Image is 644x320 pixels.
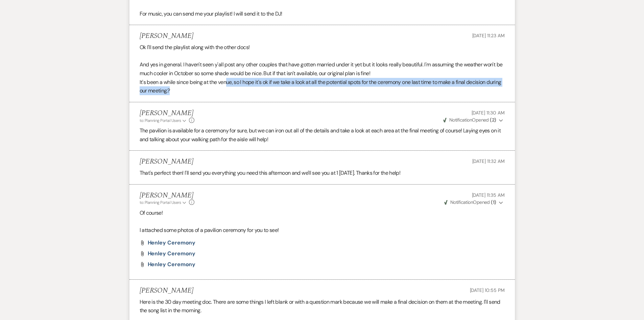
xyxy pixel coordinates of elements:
span: Notification [449,117,472,123]
p: And yes in general. I haven't seen y'all post any other couples that have gotten married under it... [140,60,505,78]
strong: ( 1 ) [491,199,496,205]
span: Henley ceremony [148,261,196,268]
span: Opened [444,199,496,205]
span: to: Planning Portal Users [140,118,181,123]
span: [DATE] 11:30 AM [472,110,505,116]
span: Notification [450,199,473,205]
button: to: Planning Portal Users [140,199,188,206]
h5: [PERSON_NAME] [140,286,193,295]
p: That's perfect then! I'll send you everything you need this afternoon and we'll see you at 1 [DAT... [140,169,505,177]
h5: [PERSON_NAME] [140,157,193,166]
p: Of course! [140,209,505,217]
p: I attached some photos of a pavilion ceremony for you to see! [140,226,505,235]
span: [DATE] 11:35 AM [472,192,505,198]
strong: ( 2 ) [490,117,496,123]
h5: [PERSON_NAME] [140,191,195,200]
p: Here is the 30 day meeting doc. There are some things I left blank or with a question mark becaus... [140,298,505,315]
a: Henley Ceremony [148,240,196,246]
span: [DATE] 10:55 PM [470,287,505,293]
span: Henley Ceremony [148,250,196,257]
p: The pavilion is available for a ceremony for sure, but we can iron out all of the details and tak... [140,126,505,144]
h5: [PERSON_NAME] [140,32,193,40]
p: Ok I'll send the playlist along with the other docs! [140,43,505,52]
button: to: Planning Portal Users [140,118,188,124]
span: [DATE] 11:32 AM [472,158,505,164]
button: NotificationOpened (1) [443,199,505,206]
p: For music, you can send me your playlist! I will send it to the DJ! [140,9,505,18]
span: [DATE] 11:23 AM [472,33,505,39]
a: Henley ceremony [148,262,196,267]
p: It's been a while since being at the venue, so I hope it's ok if we take a look at all the potent... [140,78,505,95]
button: NotificationOpened (2) [442,116,505,124]
span: to: Planning Portal Users [140,200,181,205]
h5: [PERSON_NAME] [140,109,195,118]
a: Henley Ceremony [148,251,196,256]
span: Henley Ceremony [148,239,196,246]
span: Opened [443,117,496,123]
